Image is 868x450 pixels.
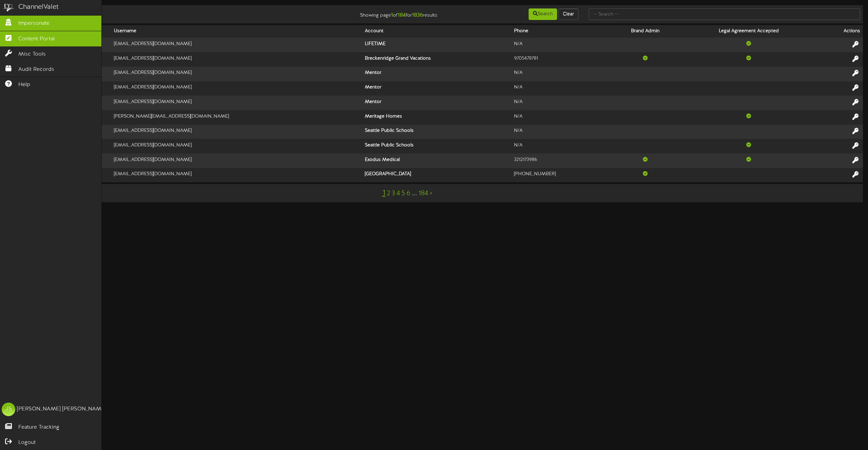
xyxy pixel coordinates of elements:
button: Clear [558,8,578,20]
td: [PERSON_NAME][EMAIL_ADDRESS][DOMAIN_NAME] [111,110,362,125]
a: 2 [387,190,390,197]
span: Logout [18,439,36,447]
a: 6 [407,190,411,197]
td: N/A [511,81,610,96]
td: N/A [511,125,610,139]
th: Meritage Homes [362,110,511,125]
td: N/A [511,96,610,110]
th: Mentor [362,67,511,81]
th: Brand Admin [610,25,680,38]
td: [EMAIL_ADDRESS][DOMAIN_NAME] [111,154,362,168]
input: -- Search -- [589,8,860,20]
td: N/A [511,67,610,81]
a: 5 [401,190,405,197]
span: Audit Records [18,66,54,74]
td: [EMAIL_ADDRESS][DOMAIN_NAME] [111,168,362,182]
a: ... [412,190,417,197]
td: [EMAIL_ADDRESS][DOMAIN_NAME] [111,52,362,67]
td: [EMAIL_ADDRESS][DOMAIN_NAME] [111,81,362,96]
th: Actions [817,25,863,38]
div: Showing page of for results [301,8,442,19]
td: [EMAIL_ADDRESS][DOMAIN_NAME] [111,67,362,81]
td: [EMAIL_ADDRESS][DOMAIN_NAME] [111,125,362,139]
th: Legal Agreement Accepted [680,25,817,38]
td: [EMAIL_ADDRESS][DOMAIN_NAME] [111,139,362,154]
th: Breckenridge Grand Vacations [362,52,511,67]
td: N/A [511,110,610,125]
a: 184 [418,190,428,197]
a: 1 [382,189,386,198]
th: Mentor [362,81,511,96]
strong: 1 [391,12,393,18]
a: 3 [392,190,395,197]
span: Impersonate [18,20,50,27]
div: ChannelValet [18,2,59,12]
th: Account [362,25,511,38]
th: [GEOGRAPHIC_DATA] [362,168,511,182]
button: Search [529,8,557,20]
th: Phone [511,25,610,38]
td: 9705478781 [511,52,610,67]
td: 3212173986 [511,154,610,168]
td: [EMAIL_ADDRESS][DOMAIN_NAME] [111,96,362,110]
td: N/A [511,139,610,154]
span: Misc Tools [18,50,46,58]
th: Mentor [362,96,511,110]
td: [PHONE_NUMBER] [511,168,610,182]
td: N/A [511,38,610,52]
strong: 1836 [412,12,423,18]
a: 4 [396,190,400,197]
th: Exodus Medical [362,154,511,168]
div: JS [2,403,15,416]
a: > [430,190,432,197]
th: LIFETIME [362,38,511,52]
th: Seattle Public Schools [362,125,511,139]
strong: 184 [398,12,406,18]
th: Username [111,25,362,38]
td: [EMAIL_ADDRESS][DOMAIN_NAME] [111,38,362,52]
span: Help [18,81,30,89]
div: [PERSON_NAME] [PERSON_NAME] [17,405,106,413]
span: Feature Tracking [18,424,59,431]
th: Seattle Public Schools [362,139,511,154]
span: Content Portal [18,35,55,43]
